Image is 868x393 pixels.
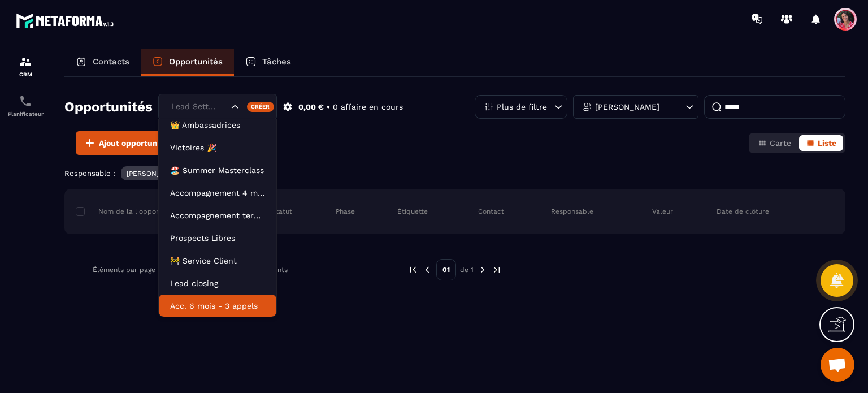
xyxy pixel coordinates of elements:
p: CRM [3,71,48,77]
h2: Opportunités [64,96,153,118]
img: prev [422,265,432,275]
p: 🏖️ Summer Masterclass [170,165,265,176]
p: 👑 Ambassadrices [170,119,265,131]
a: Opportunités [141,49,234,76]
p: Prospects Libres [170,232,265,244]
p: Contacts [93,57,129,67]
a: formationformationCRM [3,46,48,86]
a: Contacts [64,49,141,76]
p: 01 [436,259,456,280]
img: prev [408,265,418,275]
img: logo [16,10,118,31]
div: Search for option [158,94,277,120]
p: Acc. 6 mois - 3 appels [170,300,265,312]
p: 0 affaire en cours [333,102,403,113]
p: de 1 [460,265,474,274]
span: Liste [818,139,836,148]
img: next [478,265,488,275]
p: Valeur [652,207,673,216]
p: Étiquette [397,207,428,216]
p: 🚧 Service Client [170,255,265,266]
p: Éléments par page [93,266,155,274]
p: Responsable : [64,169,115,178]
p: [PERSON_NAME] [127,170,182,178]
input: Search for option [168,101,228,113]
a: schedulerschedulerPlanificateur [3,86,48,126]
button: Carte [751,135,798,151]
p: Opportunités [169,57,223,67]
img: scheduler [19,94,32,108]
img: next [492,265,502,275]
span: Ajout opportunité [99,137,168,149]
span: Carte [770,139,791,148]
div: Créer [247,102,275,112]
p: Date de clôture [717,207,769,216]
button: Liste [799,135,843,151]
img: formation [19,55,32,68]
p: Accompagnement terminé [170,210,265,221]
p: Lead closing [170,278,265,289]
p: Contact [478,207,504,216]
p: Accompagnement 4 mois [170,187,265,198]
p: Victoires 🎉 [170,142,265,153]
p: Tâches [262,57,291,67]
p: Planificateur [3,111,48,117]
p: 0,00 € [298,102,324,113]
button: Ajout opportunité [76,131,175,155]
p: • [327,102,330,113]
p: Responsable [551,207,593,216]
p: [PERSON_NAME] [595,103,659,111]
a: Tâches [234,49,302,76]
p: Phase [336,207,355,216]
p: Plus de filtre [497,103,547,111]
p: Nom de la l'opportunité [76,207,178,216]
p: Statut [271,207,292,216]
div: Ouvrir le chat [821,348,854,382]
